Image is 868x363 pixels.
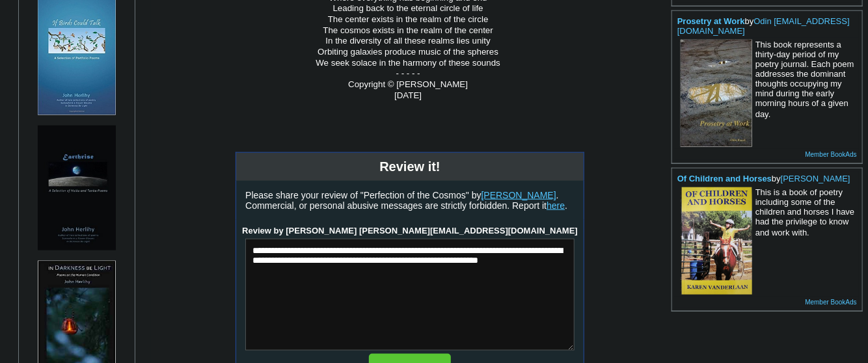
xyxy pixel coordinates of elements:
span: We seek solace in the harmony of these sounds [316,58,500,68]
a: [PERSON_NAME] [481,190,556,200]
span: - - - - - [396,68,420,78]
span: The center exists in the realm of the circle [328,14,489,24]
a: Prosetry at Work [677,16,745,26]
img: shim.gif [38,250,38,257]
a: Odin [EMAIL_ADDRESS][DOMAIN_NAME] [677,16,850,36]
span: The cosmos exists in the realm of the center [323,25,493,35]
font: by [677,16,850,36]
span: In the diversity of all these realms lies unity [326,36,491,46]
img: 80503.jpg [681,187,752,295]
img: 52923.jpg [681,40,752,148]
a: [PERSON_NAME] [781,174,850,183]
p: Please share your review of "Perfection of the Cosmos" by . Commercial, or personal abusive messa... [245,190,575,211]
span: [PERSON_NAME] [397,79,468,89]
span: Leading back to the eternal circle of life [333,3,483,13]
a: Member BookAds [806,151,857,158]
font: This book represents a thirty-day period of my poetry journal. Each poem addresses the dominant t... [755,40,854,119]
span: Copyright © [348,79,468,89]
span: [DATE] [394,90,422,100]
font: by [677,174,850,183]
td: Review it! [236,153,584,181]
a: here [547,200,565,211]
a: Member BookAds [806,299,857,306]
img: 74021.jpg [38,126,116,250]
span: Orbiting galaxies produce music of the spheres [318,47,498,57]
a: Of Children and Horses [677,174,772,183]
b: Review by [PERSON_NAME] [PERSON_NAME][EMAIL_ADDRESS][DOMAIN_NAME] [242,226,578,235]
img: shim.gif [38,115,38,122]
font: This is a book of poetry including some of the children and horses I have had the privilege to kn... [755,187,854,237]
